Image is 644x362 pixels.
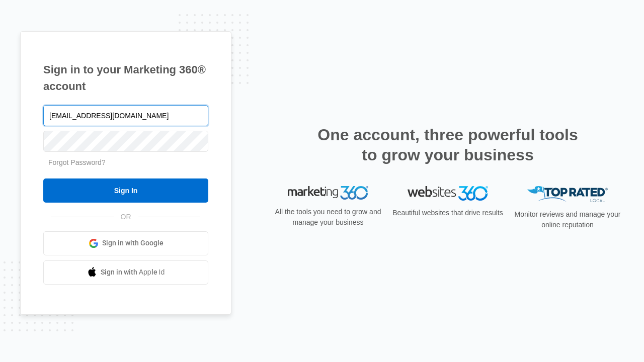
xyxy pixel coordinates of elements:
[43,105,208,126] input: Email
[314,125,581,165] h2: One account, three powerful tools to grow your business
[272,207,384,228] p: All the tools you need to grow and manage your business
[43,260,208,285] a: Sign in with Apple Id
[43,231,208,255] a: Sign in with Google
[43,178,208,203] input: Sign In
[408,186,488,201] img: Websites 360
[48,158,106,166] a: Forgot Password?
[527,186,608,203] img: Top Rated Local
[101,267,165,278] span: Sign in with Apple Id
[511,209,624,230] p: Monitor reviews and manage your online reputation
[43,61,208,95] h1: Sign in to your Marketing 360® account
[114,212,138,222] span: OR
[102,238,164,248] span: Sign in with Google
[288,186,368,200] img: Marketing 360
[391,208,504,218] p: Beautiful websites that drive results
